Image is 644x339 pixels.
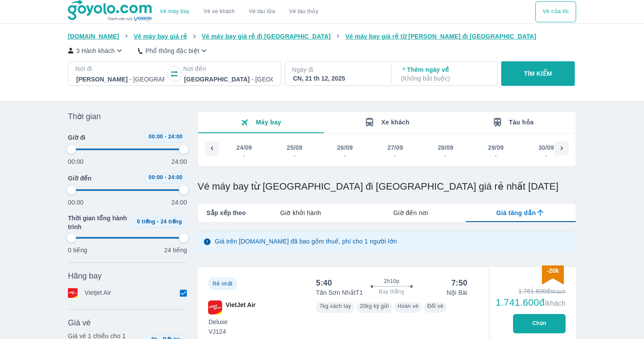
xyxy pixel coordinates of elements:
[427,303,443,309] span: Đổi vé
[280,208,321,217] span: Giờ khởi hành
[168,134,183,140] span: 24:00
[219,141,555,161] div: scrollable day and price
[68,214,128,231] span: Thời gian tổng hành trình
[538,143,554,152] div: 30/09
[209,327,228,336] span: VJ124
[360,303,389,309] span: 20kg ký gửi
[542,265,564,284] img: discount
[165,134,166,140] span: -
[76,46,115,55] p: 3 Hành khách
[161,219,182,225] span: 24 tiếng
[401,74,489,83] p: ( Không bắt buộc )
[388,152,403,159] div: -
[401,65,489,83] p: Thêm ngày về
[68,246,87,254] p: 0 tiếng
[539,152,554,159] div: -
[495,297,566,308] div: 1.741.600đ
[138,46,209,55] button: Phổ thông đặc biệt
[68,32,576,41] nav: breadcrumb
[209,318,228,326] span: Deluxe
[488,143,504,152] div: 29/09
[337,143,353,152] div: 26/09
[208,300,222,314] img: VJ
[535,1,576,22] div: choose transportation mode
[535,1,576,22] button: Vé của tôi
[446,288,467,297] p: Nội Bài
[387,143,403,152] div: 27/09
[256,119,281,126] span: Máy bay
[226,300,255,314] span: VietJet Air
[149,134,163,140] span: 00:00
[168,174,183,180] span: 24:00
[68,174,92,183] span: Giờ đến
[398,303,419,309] span: Hoàn vé
[319,303,351,309] span: 7kg xách tay
[451,278,467,288] div: 7:50
[68,198,84,207] p: 00:00
[68,157,84,166] p: 00:00
[242,1,282,22] a: Vé tàu lửa
[68,46,124,55] button: 3 Hành khách
[524,69,552,78] p: TÌM KIẾM
[171,198,187,207] p: 24:00
[85,288,111,298] p: Vietjet Air
[316,278,332,288] div: 5:40
[212,281,232,287] span: Rẻ nhất
[206,208,246,217] span: Sắp xếp theo
[157,219,159,225] span: -
[282,1,326,22] button: Vé tàu thủy
[237,152,252,159] div: -
[438,152,453,159] div: -
[246,204,576,222] div: lab API tabs example
[345,33,536,40] span: Vé máy bay giá rẻ từ [PERSON_NAME] đi [GEOGRAPHIC_DATA]
[513,314,566,333] button: Chọn
[287,152,302,159] div: -
[337,152,352,159] div: -
[198,180,576,193] h1: Vé máy bay từ [GEOGRAPHIC_DATA] đi [GEOGRAPHIC_DATA] giá rẻ nhất [DATE]
[316,288,363,297] p: Tân Sơn Nhất T1
[393,208,428,217] span: Giờ đến nơi
[164,246,187,254] p: 24 tiếng
[165,174,166,180] span: -
[137,219,156,225] span: 0 tiếng
[215,237,397,246] p: Giá trên [DOMAIN_NAME] đã bao gồm thuế, phí cho 1 người lớn
[509,119,534,126] span: Tàu hỏa
[384,278,399,285] span: 2h10p
[68,111,101,122] span: Thời gian
[145,46,199,55] p: Phổ thông đặc biệt
[149,174,163,180] span: 00:00
[293,74,382,83] div: CN, 21 th 12, 2025
[183,64,273,73] p: Nơi đến
[501,61,574,86] button: TÌM KIẾM
[75,64,166,73] p: Nơi đi
[287,143,302,152] div: 25/09
[204,8,235,15] a: Vé xe khách
[292,65,382,74] p: Ngày đi
[545,300,566,307] span: /khách
[160,8,190,15] a: Vé máy bay
[488,152,503,159] div: -
[68,33,119,40] span: [DOMAIN_NAME]
[495,287,566,296] div: 1.761.600đ
[202,33,331,40] span: Vé máy bay giá rẻ đi [GEOGRAPHIC_DATA]
[68,318,91,328] span: Giá vé
[171,157,187,166] p: 24:00
[68,133,85,142] span: Giờ đi
[496,208,536,217] span: Giá tăng dần
[438,143,453,152] div: 28/09
[237,143,252,152] div: 24/09
[547,267,559,274] span: -20k
[134,33,187,40] span: Vé máy bay giá rẻ
[381,119,409,126] span: Xe khách
[68,271,102,281] span: Hãng bay
[153,1,326,22] div: choose transportation mode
